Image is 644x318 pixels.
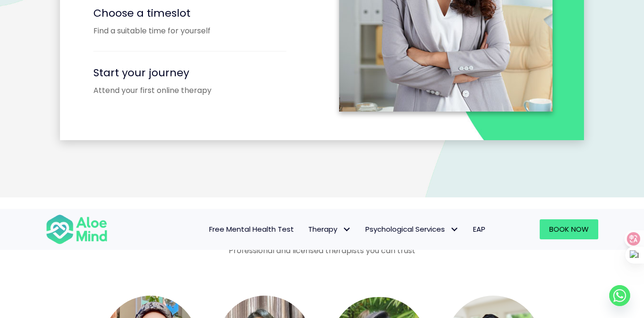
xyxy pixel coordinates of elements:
a: TherapyTherapy: submenu [301,219,358,239]
nav: Menu [120,219,493,239]
span: EAP [473,224,485,234]
span: Therapy [308,224,351,234]
span: Free Mental Health Test [209,224,294,234]
span: Start your journey [93,65,189,80]
p: Professional and licensed therapists you can trust [46,245,598,256]
span: Psychological Services [365,224,459,234]
a: Book Now [540,219,598,239]
span: Book Now [549,224,589,234]
p: Find a suitable time for yourself [93,25,312,36]
a: EAP [466,219,493,239]
p: Attend your first online therapy [93,85,312,96]
a: Free Mental Health Test [202,219,301,239]
a: Whatsapp [609,285,630,306]
img: Aloe mind Logo [46,214,108,245]
span: Psychological Services: submenu [447,223,461,236]
span: Therapy: submenu [340,223,353,236]
a: Psychological ServicesPsychological Services: submenu [358,219,466,239]
span: Choose a timeslot [93,6,191,21]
